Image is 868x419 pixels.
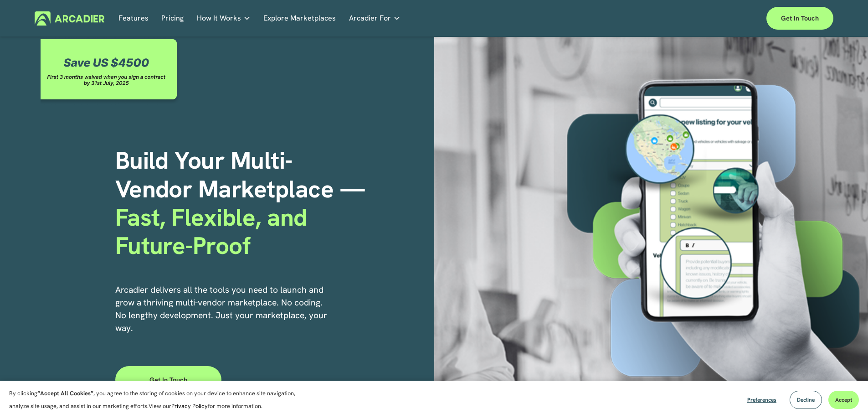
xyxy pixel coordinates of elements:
a: Privacy Policy [171,402,208,410]
button: Decline [790,391,822,409]
button: Accept [828,391,859,409]
p: Arcadier delivers all the tools you need to launch and grow a thriving multi-vendor marketplace. ... [115,284,328,335]
button: Preferences [740,391,783,409]
a: Explore Marketplaces [263,11,336,26]
span: Arcadier For [349,12,391,25]
p: By clicking , you agree to the storing of cookies on your device to enhance site navigation, anal... [9,387,305,413]
a: Features [118,11,149,26]
h1: Build Your Multi- Vendor Marketplace — [115,146,434,260]
a: Get in touch [766,7,833,30]
img: Arcadier [35,11,104,26]
a: Get in touch [115,366,221,393]
span: Preferences [747,396,776,403]
a: folder dropdown [197,11,251,26]
span: Accept [835,396,852,403]
strong: “Accept All Cookies” [37,389,93,397]
span: How It Works [197,12,241,25]
span: Decline [797,396,815,403]
a: Pricing [161,11,184,26]
span: Fast, Flexible, and Future-Proof [115,202,307,261]
a: folder dropdown [349,11,401,26]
